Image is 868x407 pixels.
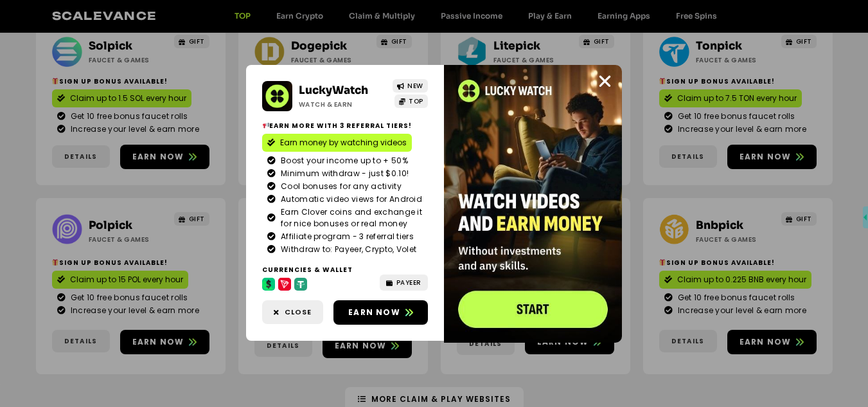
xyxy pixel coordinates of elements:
[262,121,428,131] h2: Earn more with 3 referral Tiers!
[278,168,409,179] span: Minimum withdraw - just $0.10!
[299,100,384,109] h2: Watch & Earn
[278,206,423,230] span: Earn Clover coins and exchange it for nice bonuses or real money
[393,79,428,93] a: NEW
[333,300,428,325] a: Earn now
[262,134,412,152] a: Earn money by watching videos
[262,265,428,275] h2: Currencies & Wallet
[278,155,408,167] span: Boost your income up to + 50%
[278,181,402,192] span: Cool bonuses for any activity
[285,307,312,318] span: Close
[278,244,416,255] span: Withdraw to: Payeer, Crypto, Volet
[348,307,400,318] span: Earn now
[299,84,368,97] a: LuckyWatch
[262,300,323,324] a: Close
[394,95,428,108] a: TOP
[409,96,423,106] span: TOP
[278,194,422,205] span: Automatic video views for Android
[380,275,428,291] a: PAYEER
[597,73,613,89] a: Close
[396,278,421,287] span: PAYEER
[280,137,407,149] span: Earn money by watching videos
[407,81,423,91] span: NEW
[263,122,269,129] img: 📢
[278,231,414,242] span: Affiliate program - 3 referral tiers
